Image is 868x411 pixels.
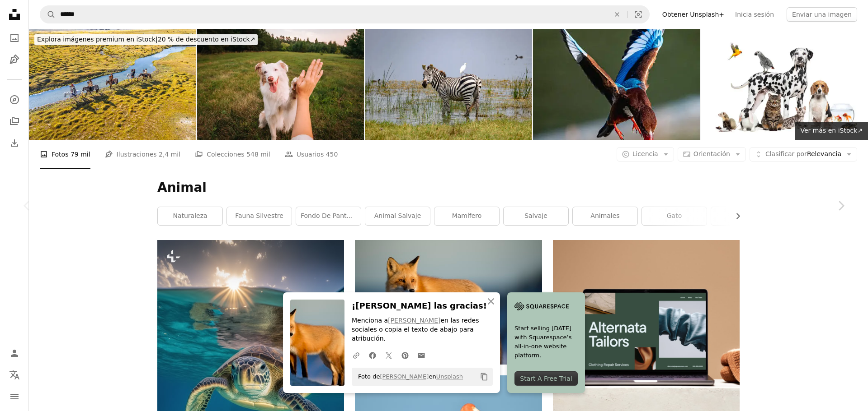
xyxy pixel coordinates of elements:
[326,149,338,159] span: 450
[5,51,24,69] a: Ilustraciones
[507,292,585,393] a: Start selling [DATE] with Squarespace’s all-in-one website platform.Start A Free Trial
[434,207,499,225] a: mamífero
[364,346,381,364] a: Comparte en Facebook
[197,29,364,140] img: Dog gives paw to a woman making high five gesture
[5,366,24,384] button: Idioma
[195,140,270,169] a: Colecciones 548 mil
[157,374,344,383] a: Una tortuga verde nadando en el océano al atardecer
[5,134,24,152] a: Historial de descargas
[693,150,730,157] span: Orientación
[533,29,700,140] img: White-throated kingfisher
[157,180,740,196] h1: Animal
[514,300,569,313] img: file-1705255347840-230a6ab5bca9image
[380,373,429,380] a: [PERSON_NAME]
[381,346,397,364] a: Comparte en Twitter
[800,127,863,134] span: Ver más en iStock ↗
[365,29,532,140] img: Retrato de cebra y garza simbióticas, África Oriental
[765,150,807,157] span: Clasificar por
[642,207,707,225] a: gato
[40,5,650,23] form: Encuentra imágenes en todo el sitio
[795,122,868,140] a: Ver más en iStock↗
[632,150,658,157] span: Licencia
[285,140,338,169] a: Usuarios 450
[413,346,429,364] a: Comparte por correo electrónico
[607,6,627,23] button: Borrar
[355,240,542,364] img: brown fox on snow field
[352,300,493,313] h3: ¡[PERSON_NAME] las gracias!
[750,147,857,162] button: Clasificar porRelevancia
[436,373,463,380] a: Unsplash
[365,207,430,225] a: animal salvaje
[29,29,263,51] a: Explora imágenes premium en iStock|20 % de descuento en iStock↗
[246,149,270,159] span: 548 mil
[5,91,24,109] a: Explorar
[657,7,730,22] a: Obtener Unsplash+
[504,207,568,225] a: salvaje
[701,29,868,140] img: Gran grupo de mascotas sentadas y de pie frente a fondo blanco
[37,36,158,43] span: Explora imágenes premium en iStock |
[476,369,492,384] button: Copiar al portapapeles
[354,369,463,384] span: Foto de en
[814,162,868,249] a: Siguiente
[5,388,24,406] button: Menú
[678,147,746,162] button: Orientación
[730,207,740,225] button: desplazar lista a la derecha
[787,7,857,22] button: Enviar una imagen
[573,207,637,225] a: animales
[514,324,578,360] span: Start selling [DATE] with Squarespace’s all-in-one website platform.
[159,149,180,159] span: 2,4 mil
[352,316,493,343] p: Menciona a en las redes sociales o copia el texto de abajo para atribución.
[158,207,222,225] a: naturaleza
[765,150,841,159] span: Relevancia
[627,6,649,23] button: Búsqueda visual
[397,346,413,364] a: Comparte en Pinterest
[5,112,24,130] a: Colecciones
[296,207,361,225] a: fondo de pantalla
[29,29,196,140] img: grupo de cazadores de águilas kazajas montando a caballo a lo largo del río Bayan Olgii, Mongolia...
[227,207,292,225] a: fauna silvestre
[105,140,181,169] a: Ilustraciones 2,4 mil
[37,36,255,43] span: 20 % de descuento en iStock ↗
[617,147,674,162] button: Licencia
[730,7,779,22] a: Inicia sesión
[514,371,578,386] div: Start A Free Trial
[388,317,440,324] a: [PERSON_NAME]
[5,344,24,362] a: Iniciar sesión / Registrarse
[5,29,24,47] a: Fotos
[711,207,776,225] a: arte
[40,6,56,23] button: Buscar en Unsplash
